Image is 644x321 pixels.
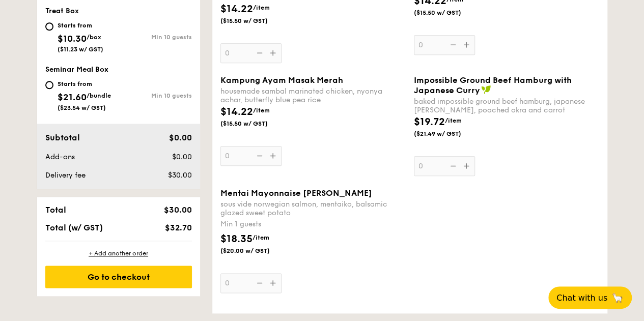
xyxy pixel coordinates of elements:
span: /item [253,234,269,241]
span: Impossible Ground Beef Hamburg with Japanese Curry [414,75,572,95]
input: Starts from$21.60/bundle($23.54 w/ GST)Min 10 guests [45,81,53,89]
span: $18.35 [220,233,253,245]
span: ($15.50 w/ GST) [220,17,290,25]
span: /item [253,4,270,11]
span: $30.00 [167,171,191,180]
div: Min 1 guests [220,219,406,229]
span: $32.70 [164,223,191,232]
div: Go to checkout [45,266,192,288]
span: ($15.50 w/ GST) [220,120,290,128]
span: Add-ons [45,153,75,161]
span: ($11.23 w/ GST) [58,46,103,53]
span: $14.22 [220,3,253,15]
span: $21.60 [58,92,87,103]
div: Starts from [58,80,111,88]
span: $19.72 [414,116,445,128]
span: $14.22 [220,106,253,118]
div: Min 10 guests [119,92,192,99]
span: Total [45,205,66,215]
span: Subtotal [45,133,80,142]
div: housemade sambal marinated chicken, nyonya achar, butterfly blue pea rice [220,87,406,104]
div: Starts from [58,21,103,30]
span: $0.00 [169,133,191,142]
span: ($23.54 w/ GST) [58,104,106,111]
div: sous vide norwegian salmon, mentaiko, balsamic glazed sweet potato [220,200,406,217]
span: /item [445,117,462,124]
span: Delivery fee [45,171,86,180]
div: + Add another order [45,249,192,257]
span: Kampung Ayam Masak Merah [220,75,343,85]
span: ($20.00 w/ GST) [220,247,290,255]
span: 🦙 [611,292,624,304]
span: ($21.49 w/ GST) [414,130,483,138]
span: /bundle [87,92,111,99]
span: Seminar Meal Box [45,65,108,74]
div: Min 10 guests [119,34,192,41]
span: ($15.50 w/ GST) [414,9,483,17]
span: $10.30 [58,33,87,44]
span: $30.00 [163,205,191,215]
span: $0.00 [172,153,191,161]
span: Treat Box [45,7,79,15]
span: /box [87,34,101,41]
button: Chat with us🦙 [548,286,632,309]
span: Mentai Mayonnaise [PERSON_NAME] [220,188,372,198]
input: Starts from$10.30/box($11.23 w/ GST)Min 10 guests [45,22,53,31]
span: /item [253,107,270,114]
span: Chat with us [556,293,607,303]
div: baked impossible ground beef hamburg, japanese [PERSON_NAME], poached okra and carrot [414,97,599,114]
img: icon-vegan.f8ff3823.svg [481,85,491,94]
span: Total (w/ GST) [45,223,103,232]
